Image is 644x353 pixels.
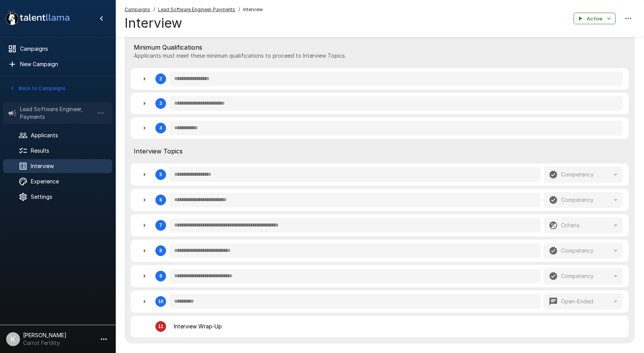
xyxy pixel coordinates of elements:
[561,298,593,305] p: Open-Ended
[131,93,629,114] div: 3
[131,290,629,313] div: 10
[158,7,235,12] u: Lead Software Engineer, Payments
[134,43,626,52] span: Minimum Qualifications
[160,197,162,203] div: 6
[561,247,594,255] p: Competency
[238,6,240,13] span: /
[160,273,162,279] div: 9
[160,125,162,131] div: 4
[158,299,163,304] div: 10
[561,221,579,229] p: Criteria
[131,68,629,90] div: 2
[131,214,629,236] div: 7
[160,172,162,177] div: 5
[125,15,263,31] h4: Interview
[158,324,163,329] div: 11
[160,101,162,106] div: 3
[134,52,626,60] p: Applicants must meet these minimum qualifications to proceed to Interview Topics.
[160,76,162,82] div: 2
[134,147,626,156] span: Interview Topics
[153,6,155,13] span: /
[125,7,150,12] u: Campaigns
[131,240,629,262] div: 8
[561,272,594,280] p: Competency
[174,323,222,330] p: Interview Wrap-Up
[574,13,616,25] button: Active
[160,248,162,253] div: 8
[131,163,629,186] div: 5
[561,171,594,178] p: Competency
[243,6,263,13] span: Interview
[131,117,629,139] div: 4
[131,189,629,211] div: 6
[561,196,594,204] p: Competency
[131,265,629,287] div: 9
[160,223,162,228] div: 7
